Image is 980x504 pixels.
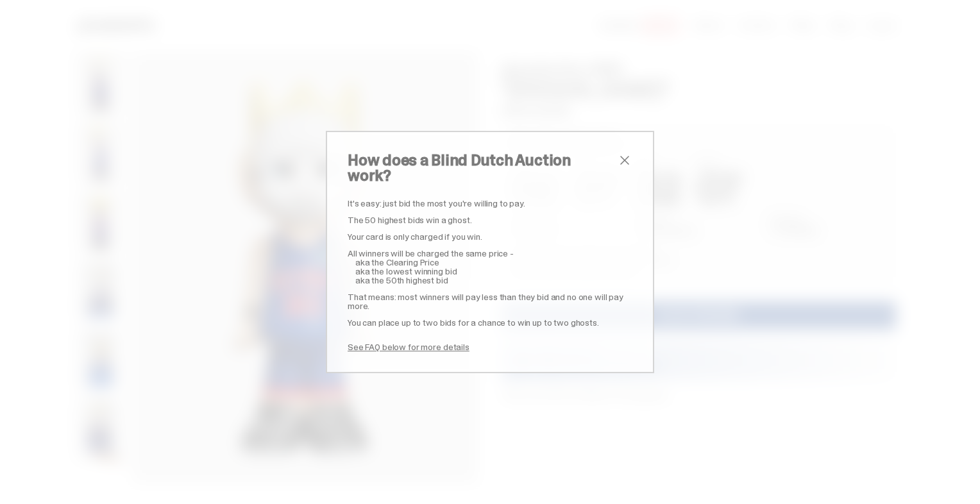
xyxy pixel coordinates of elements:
p: The 50 highest bids win a ghost. [348,215,632,224]
button: close [617,153,632,168]
p: You can place up to two bids for a chance to win up to two ghosts. [348,318,632,327]
span: aka the lowest winning bid [355,265,457,277]
h2: How does a Blind Dutch Auction work? [348,153,617,183]
span: aka the 50th highest bid [355,274,448,286]
p: All winners will be charged the same price - [348,249,632,258]
p: That means: most winners will pay less than they bid and no one will pay more. [348,292,632,310]
p: It's easy: just bid the most you're willing to pay. [348,199,632,208]
p: Your card is only charged if you win. [348,232,632,241]
a: See FAQ below for more details [348,341,469,353]
span: aka the Clearing Price [355,256,439,268]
